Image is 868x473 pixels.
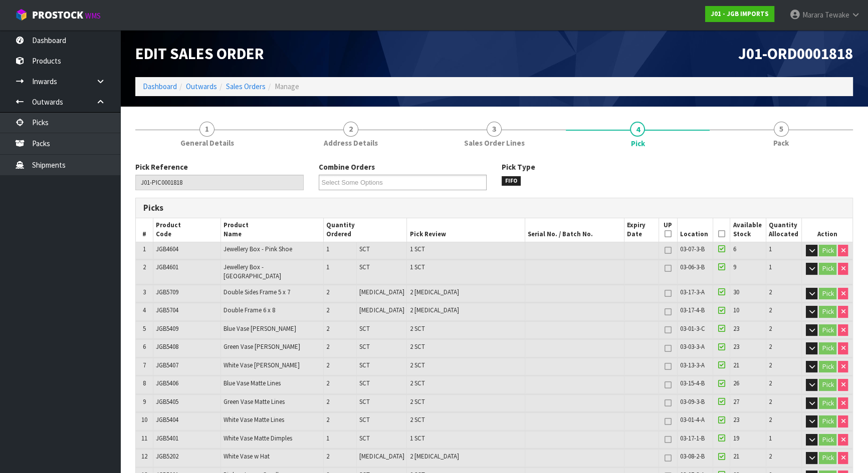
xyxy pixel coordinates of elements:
th: Product Code [153,218,221,242]
img: cube-alt.png [15,9,28,21]
span: Jewellery Box - Pink Shoe [224,245,292,253]
span: 1 [769,434,772,442]
a: Sales Orders [226,82,266,91]
small: WMS [85,11,101,21]
span: 03-17-3-A [680,288,705,296]
th: # [136,218,153,242]
span: 2 [326,288,329,296]
span: 03-09-3-B [680,397,705,406]
span: 23 [733,342,739,351]
span: 03-08-2-B [680,452,705,460]
span: JGB5704 [156,306,178,314]
span: 2 [326,324,329,333]
span: White Vase Matte Lines [224,415,284,424]
span: Jewellery Box - [GEOGRAPHIC_DATA] [224,263,281,280]
span: 6 [143,342,146,351]
button: Pick [819,342,836,354]
label: Combine Orders [319,162,375,172]
span: 2 SCT [409,379,424,387]
span: 2 [326,452,329,460]
span: General Details [180,138,234,148]
th: Quantity Allocated [766,218,801,242]
span: JGB5709 [156,288,178,296]
span: SCT [359,263,370,271]
a: Dashboard [143,82,177,91]
span: 27 [733,397,739,406]
span: 2 [769,288,772,296]
span: [MEDICAL_DATA] [359,288,404,296]
span: 4 [143,306,146,314]
span: SCT [359,245,370,253]
span: 03-01-3-C [680,324,705,333]
span: JGB5407 [156,361,178,369]
span: 2 [326,379,329,387]
span: 1 [326,434,329,442]
span: White Vase w Hat [224,452,270,460]
span: 19 [733,434,739,442]
span: 30 [733,288,739,296]
span: 1 [326,263,329,271]
span: 12 [141,452,147,460]
span: 1 [199,122,214,137]
span: 2 [143,263,146,271]
span: 6 [733,245,736,253]
th: Pick Review [407,218,525,242]
span: 03-06-3-B [680,263,705,271]
span: Manage [275,82,299,91]
span: 10 [141,415,147,424]
th: Expiry Date [624,218,659,242]
span: 1 SCT [409,263,424,271]
span: 1 SCT [409,434,424,442]
span: 21 [733,361,739,369]
span: SCT [359,379,370,387]
span: Green Vase [PERSON_NAME] [224,342,300,351]
button: Pick [819,415,836,427]
span: 9 [143,397,146,406]
span: 2 [326,306,329,314]
button: Pick [819,288,836,300]
span: [MEDICAL_DATA] [359,452,404,460]
span: 7 [143,361,146,369]
span: SCT [359,361,370,369]
span: 23 [733,415,739,424]
span: Pick [630,138,644,149]
span: 03-13-3-A [680,361,705,369]
span: J01-ORD0001818 [738,44,853,64]
th: Product Name [221,218,324,242]
span: 1 [769,263,772,271]
button: Pick [819,263,836,275]
span: Green Vase Matte Lines [224,397,285,406]
span: 03-17-1-B [680,434,705,442]
span: Blue Vase Matte Lines [224,379,281,387]
span: 2 [769,452,772,460]
span: 23 [733,324,739,333]
span: JGB5405 [156,397,178,406]
span: Blue Vase [PERSON_NAME] [224,324,296,333]
span: 1 [326,245,329,253]
th: Quantity Ordered [324,218,407,242]
span: 2 [769,397,772,406]
span: JGB5406 [156,379,178,387]
span: White Vase [PERSON_NAME] [224,361,300,369]
th: Serial No. / Batch No. [525,218,624,242]
span: 03-17-4-B [680,306,705,314]
span: 1 SCT [409,245,424,253]
button: Pick [819,397,836,409]
span: 2 SCT [409,342,424,351]
span: 26 [733,379,739,387]
span: SCT [359,434,370,442]
span: JGB5409 [156,324,178,333]
button: Pick [819,245,836,257]
th: UP [659,218,677,242]
span: 2 [769,306,772,314]
span: [MEDICAL_DATA] [359,306,404,314]
span: 2 [769,379,772,387]
label: Pick Type [502,162,535,172]
span: JGB5408 [156,342,178,351]
span: 03-03-3-A [680,342,705,351]
h3: Picks [143,203,487,213]
span: JGB5401 [156,434,178,442]
span: 2 [769,342,772,351]
strong: J01 - JGB IMPORTS [711,10,769,18]
span: 2 [MEDICAL_DATA] [409,288,459,296]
